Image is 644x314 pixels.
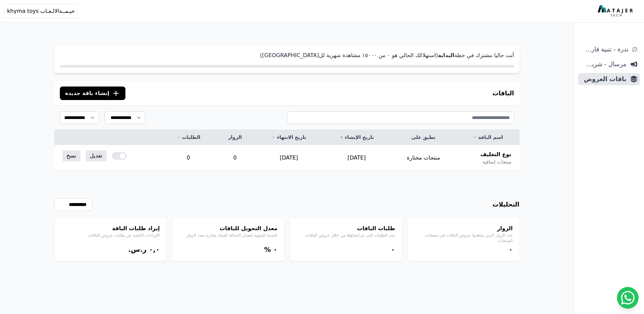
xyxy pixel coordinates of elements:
[464,134,511,141] a: اسم الباقة
[215,130,255,145] th: الزوار
[60,51,514,59] p: أنت حاليا مشترك في خطة (استهلاكك الحالي هو ۰ من ١٥۰۰۰ مشاهدة شهرية لل[GEOGRAPHIC_DATA])
[598,5,635,17] img: MatajerTech Logo
[215,145,255,171] td: 0
[296,233,395,238] p: عدد الطلبات التي تم إنشاؤها من خلال عروض الباقات
[581,59,626,69] span: مرسال - شريط دعاية
[323,145,390,171] td: [DATE]
[438,52,454,58] strong: البداية
[61,224,160,233] h4: إيراد طلبات الباقة
[296,245,395,254] div: ۰
[149,245,160,253] bdi: ۰,۰
[493,200,520,209] h3: التحليلات
[390,130,456,145] th: تطبق على
[480,150,511,159] span: نوع التغليف
[482,159,511,165] span: منتجات إضافية
[493,89,514,98] h3: الباقات
[390,145,456,171] td: منتجات مختارة
[86,150,106,161] a: تعديل
[331,134,382,141] a: تاريخ الإنشاء
[414,224,513,233] h4: الزوار
[581,45,628,54] span: ندرة - تنبية قارب علي النفاذ
[263,134,315,141] a: تاريخ الانتهاء
[170,134,207,141] a: الطلبات
[255,145,323,171] td: [DATE]
[273,245,277,253] bdi: ۰
[65,89,110,97] span: إنشاء باقة جديدة
[179,233,278,238] p: النسبة المئوية لمعدل الاضافة للسلة مقارنة بعدد الزوار
[414,233,513,243] p: عدد الزوار الذين شاهدوا عروض الباقات في صفحات المنتجات
[179,224,278,233] h4: معدل التحويل للباقات
[63,150,80,161] a: نسخ
[60,87,126,100] button: إنشاء باقة جديدة
[162,145,215,171] td: 0
[4,4,78,18] button: خيـمــةالالـعـاب khyma toys
[7,7,75,15] span: خيـمــةالالـعـاب khyma toys
[581,74,626,84] span: باقات العروض
[128,245,146,253] span: ر.س.
[414,245,513,254] div: ۰
[61,233,160,238] p: الإيرادات الناتجة عن طلبات عروض الباقات
[264,245,271,253] span: %
[296,224,395,233] h4: طلبات الباقات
